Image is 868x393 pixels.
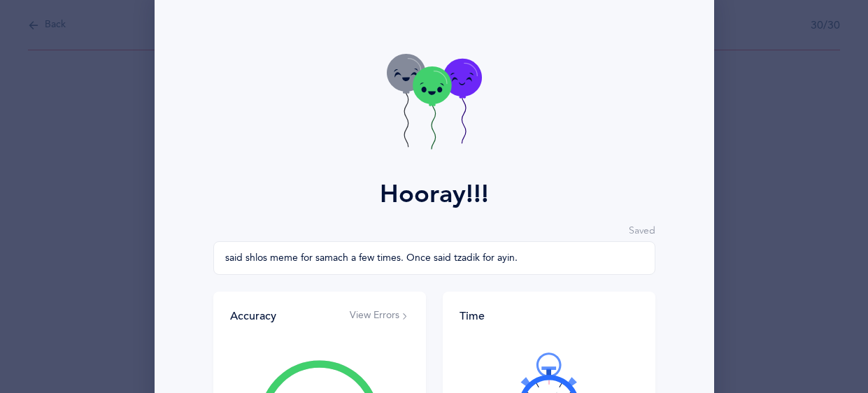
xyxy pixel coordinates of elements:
[629,225,655,236] span: Saved
[230,308,276,324] div: Accuracy
[380,176,489,213] div: Hooray!!!
[213,241,655,275] input: Enter comment here
[460,308,639,324] div: Time
[350,309,409,323] button: View Errors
